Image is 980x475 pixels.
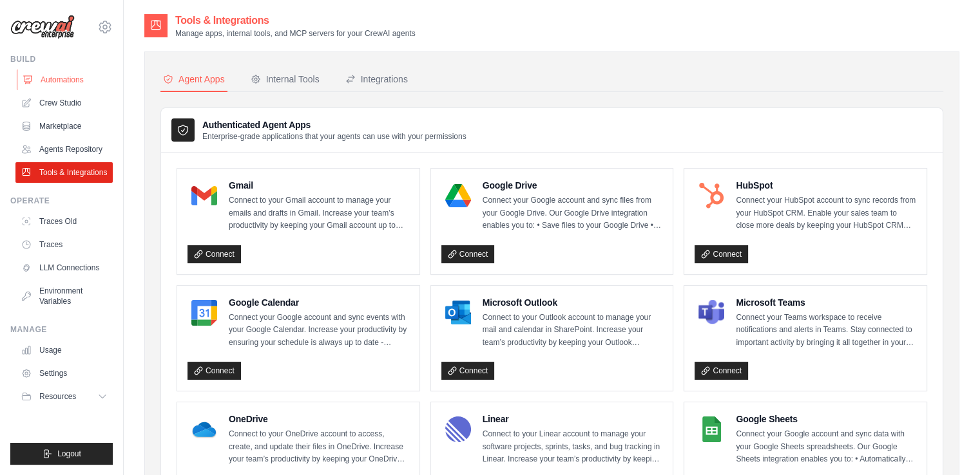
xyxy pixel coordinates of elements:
a: Traces [15,234,113,255]
div: Agent Apps [163,73,225,86]
a: Connect [695,362,748,380]
div: Manage [10,324,113,335]
p: Connect to your Linear account to manage your software projects, sprints, tasks, and bug tracking... [483,428,663,466]
h2: Tools & Integrations [175,13,416,28]
a: Connect [695,245,748,263]
p: Connect your Teams workspace to receive notifications and alerts in Teams. Stay connected to impo... [736,312,916,349]
a: Traces Old [15,211,113,232]
a: Environment Variables [15,281,113,312]
img: HubSpot Logo [698,183,724,209]
div: Internal Tools [251,73,320,86]
a: Marketplace [15,116,113,136]
a: Crew Studio [15,93,113,113]
img: Microsoft Teams Logo [698,300,724,326]
button: Logout [10,443,113,465]
img: Logo [10,15,75,39]
a: Automations [17,70,114,90]
h4: HubSpot [736,179,916,192]
img: Google Sheets Logo [698,416,724,442]
a: Tools & Integrations [15,162,113,183]
img: Linear Logo [445,416,471,442]
p: Manage apps, internal tools, and MCP servers for your CrewAI agents [175,28,416,39]
h4: Google Calendar [229,296,409,309]
p: Connect to your Outlook account to manage your mail and calendar in SharePoint. Increase your tea... [483,312,663,349]
img: Gmail Logo [191,183,217,209]
h4: Google Drive [483,179,663,192]
a: Settings [15,363,113,384]
h4: OneDrive [229,413,409,425]
a: Connect [187,362,241,380]
button: Resources [15,386,113,407]
div: Integrations [345,73,408,86]
a: Connect [441,245,495,263]
img: OneDrive Logo [191,416,217,442]
img: Google Drive Logo [445,183,471,209]
h4: Gmail [229,179,409,192]
p: Connect to your Gmail account to manage your emails and drafts in Gmail. Increase your team’s pro... [229,194,409,232]
a: Connect [187,245,241,263]
a: Connect [441,362,495,380]
h4: Linear [483,413,663,425]
div: Build [10,54,113,64]
button: Internal Tools [248,68,322,92]
button: Agent Apps [160,68,227,92]
h4: Google Sheets [736,413,916,425]
button: Integrations [343,68,410,92]
a: LLM Connections [15,257,113,278]
h3: Authenticated Agent Apps [202,118,466,131]
p: Connect your HubSpot account to sync records from your HubSpot CRM. Enable your sales team to clo... [736,194,916,232]
div: Operate [10,196,113,206]
p: Connect to your OneDrive account to access, create, and update their files in OneDrive. Increase ... [229,428,409,466]
p: Connect your Google account and sync files from your Google Drive. Our Google Drive integration e... [483,194,663,232]
p: Enterprise-grade applications that your agents can use with your permissions [202,131,466,142]
p: Connect your Google account and sync data with your Google Sheets spreadsheets. Our Google Sheets... [736,428,916,466]
span: Logout [57,449,81,459]
h4: Microsoft Teams [736,296,916,309]
a: Agents Repository [15,139,113,160]
a: Usage [15,340,113,360]
h4: Microsoft Outlook [483,296,663,309]
img: Microsoft Outlook Logo [445,300,471,326]
img: Google Calendar Logo [191,300,217,326]
span: Resources [39,391,76,402]
p: Connect your Google account and sync events with your Google Calendar. Increase your productivity... [229,312,409,349]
